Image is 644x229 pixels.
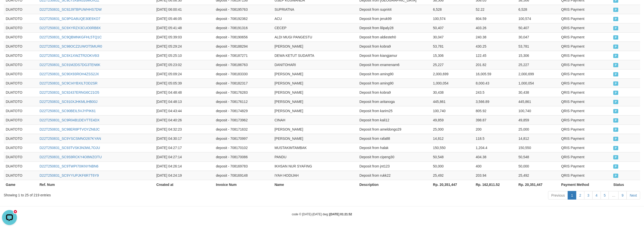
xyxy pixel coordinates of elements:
a: D22T250831_SC9X1XWZTR2OKV6I3 [40,54,99,58]
td: deposit - 708183330 [214,69,272,78]
a: 9 [618,191,627,200]
td: Deposit from kiangjamur [357,51,431,60]
a: Next [627,191,640,200]
td: QRIS Payment [559,14,611,23]
td: 2,000,699 [431,69,474,78]
td: DUATOTO [4,88,38,97]
th: Payment Method [559,180,611,189]
td: QRIS Payment [559,143,611,152]
span: PAID [613,118,618,123]
a: D22T250831_SC92J9TBPUWHHS7DW [40,7,102,11]
a: D22T250831_SC9R04B1DEVTTE4DX [40,118,100,122]
td: [DATE] 04:40:26 [154,115,214,125]
div: new message indicator [13,1,18,6]
td: DUATOTO [4,97,38,106]
td: DUATOTO [4,125,38,134]
a: D22T250831_SC98ER8PTVOYZN8JC [40,127,100,131]
span: PAID [613,174,618,178]
td: DUATOTO [4,5,38,14]
td: DUATOTO [4,14,38,23]
td: 100,574 [517,14,559,23]
th: Rp. 20,351,447 [431,180,474,189]
td: deposit - 708182317 [214,78,272,88]
td: [DATE] 05:46:05 [154,14,214,23]
th: Description [357,180,431,189]
td: deposit - 708190656 [214,32,272,42]
td: deposit - 708171632 [214,125,272,134]
th: Rp. 162,811.52 [474,180,517,189]
td: Deposit from karim25 [357,106,431,115]
div: Showing 1 to 25 of 219 entries [4,191,265,198]
td: 30,047 [431,32,474,42]
a: D22T250831_SC92437ERNG6C21O5 [40,90,99,94]
td: DUATOTO [4,171,38,180]
td: deposit - 708170102 [214,143,272,152]
td: DANITOHARI [273,60,357,69]
a: D22T250831_SC9PGA8UQE30E9XO7 [40,17,100,21]
td: 201.82 [474,60,517,69]
span: PAID [613,54,618,58]
td: 25,492 [517,171,559,180]
td: Deposit from enamenam6 [357,60,431,69]
a: 5 [601,191,609,200]
td: [PERSON_NAME] [273,134,357,143]
td: 25,000 [431,125,474,134]
strong: [DATE] 01:21:52 [330,213,352,216]
td: [DATE] 04:26:14 [154,161,214,171]
span: PAID [613,26,618,30]
td: [PERSON_NAME] [273,125,357,134]
td: 25,492 [431,171,474,180]
span: PAID [613,8,618,12]
td: QRIS Payment [559,78,611,88]
span: PAID [613,146,618,150]
td: 53,781 [517,42,559,51]
th: Name [273,180,357,189]
td: Deposit from rafa88 [357,134,431,143]
td: deposit - 708170997 [214,134,272,143]
td: QRIS Payment [559,42,611,51]
span: PAID [613,155,618,159]
td: DUATOTO [4,161,38,171]
a: D22T250831_SC9S9RCKY4O8WZOTU [40,155,102,159]
td: 100,740 [431,106,474,115]
span: PAID [613,63,618,67]
td: 30,438 [431,88,474,97]
td: 50,000 [517,161,559,171]
td: 25,227 [517,60,559,69]
a: D22T250831_SC9XYRZX3CUO0RB8X [40,26,101,30]
td: Deposit from lilipaly28 [357,23,431,32]
td: PANDU [273,152,357,161]
td: DUATOTO [4,115,38,125]
td: QRIS Payment [559,152,611,161]
td: [DATE] 04:27:17 [154,143,214,152]
td: [PERSON_NAME] [273,88,357,97]
td: 1,204.4 [474,143,517,152]
td: deposit - 708191316 [214,23,272,32]
th: Rp. 20,351,447 [517,180,559,189]
td: 118.5 [474,134,517,143]
a: 2 [576,191,585,200]
a: D22T250831_SC9QBMNKGFHL5TQ1C [40,35,102,39]
td: DUATOTO [4,106,38,115]
td: [DATE] 04:27:14 [154,152,214,161]
td: DUATOTO [4,32,38,42]
td: QRIS Payment [559,69,611,78]
span: PAID [613,45,618,49]
td: 3,566.89 [474,97,517,106]
td: QRIS Payment [559,134,611,143]
span: PAID [613,81,618,86]
td: 30,047 [517,32,559,42]
td: deposit - 708169148 [214,171,272,180]
td: DUATOTO [4,23,38,32]
a: D22T250831_SC9YSCSMNO267KYAN [40,137,101,141]
span: PAID [613,128,618,132]
td: DUATOTO [4,42,38,51]
a: D22T250831_SC9TWPI70IKNYNBN6 [40,164,99,168]
td: 445,861 [431,97,474,106]
td: Deposit from supri44 [357,5,431,14]
td: deposit - 708174829 [214,106,272,115]
a: D22T250831_SC91M2DS7DG3TEN6K [40,63,100,67]
td: deposit - 708176283 [214,88,272,97]
span: PAID [613,164,618,169]
td: [DATE] 06:00:41 [154,5,214,14]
